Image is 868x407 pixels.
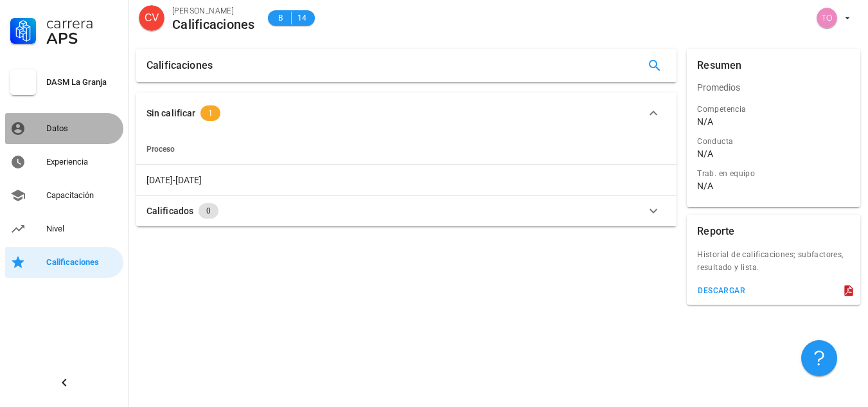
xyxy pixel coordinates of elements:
[687,248,860,282] div: Historial de calificaciones; subfactores, resultado y lista.
[276,12,286,24] span: B
[5,180,123,211] a: Capacitación
[146,175,202,185] span: [DATE]-[DATE]
[145,5,159,31] span: CV
[146,204,193,218] div: Calificados
[697,286,745,295] div: descargar
[817,8,837,28] div: avatar
[136,93,677,134] button: Sin calificar 1
[146,106,195,120] div: Sin calificar
[46,190,118,201] div: Capacitación
[46,157,118,167] div: Experiencia
[5,213,123,244] a: Nivel
[297,12,307,24] span: 14
[208,105,213,121] span: 1
[136,134,677,165] th: Proceso
[46,123,118,134] div: Datos
[172,5,255,17] div: [PERSON_NAME]
[697,49,741,82] div: Resumen
[136,195,677,226] button: Calificados 0
[5,147,123,177] a: Experiencia
[697,215,734,248] div: Reporte
[46,15,118,31] div: Carrera
[697,135,850,148] div: Conducta
[146,49,213,82] div: Calificaciones
[5,113,123,144] a: Datos
[687,72,860,103] div: Promedios
[697,180,713,192] div: N/A
[146,145,175,154] span: Proceso
[697,116,713,127] div: N/A
[697,103,850,116] div: Competencia
[697,148,713,159] div: N/A
[697,167,850,180] div: Trab. en equipo
[206,203,211,219] span: 0
[46,257,118,267] div: Calificaciones
[139,5,164,31] div: avatar
[46,224,118,234] div: Nivel
[692,282,750,300] button: descargar
[46,31,118,46] div: APS
[5,247,123,278] a: Calificaciones
[172,17,255,32] div: Calificaciones
[46,77,118,87] div: DASM La Granja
